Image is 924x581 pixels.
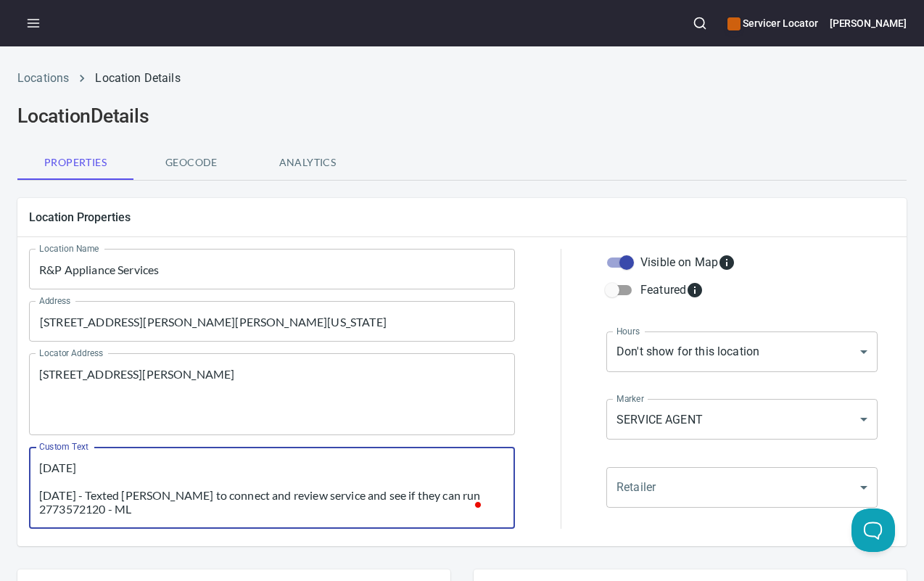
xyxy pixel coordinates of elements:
div: SERVICE AGENT [606,399,878,440]
nav: breadcrumb [17,70,907,87]
h2: Location Details [17,104,907,128]
button: Search [684,7,716,39]
h6: Servicer Locator [727,15,817,31]
textarea: [STREET_ADDRESS][PERSON_NAME] [39,367,505,422]
svg: Featured locations are moved to the top of the search results list. [686,281,704,299]
a: Locations [17,71,69,85]
button: [PERSON_NAME] [830,7,907,39]
textarea: To enrich screen reader interactions, please activate Accessibility in Grammarly extension settings [39,461,505,516]
div: Visible on Map [640,254,735,271]
span: Analytics [258,154,357,172]
span: Geocode [142,154,241,172]
div: Manage your apps [727,7,817,39]
h5: Location Properties [29,210,895,225]
iframe: Help Scout Beacon - Open [851,508,895,552]
div: Don't show for this location [606,331,878,372]
div: ​ [606,467,878,508]
button: color-CE600E [727,17,741,30]
div: Featured [640,281,704,299]
svg: Whether the location is visible on the map. [718,254,735,271]
span: Properties [26,154,125,172]
a: Location Details [95,71,180,85]
h6: [PERSON_NAME] [830,15,907,31]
